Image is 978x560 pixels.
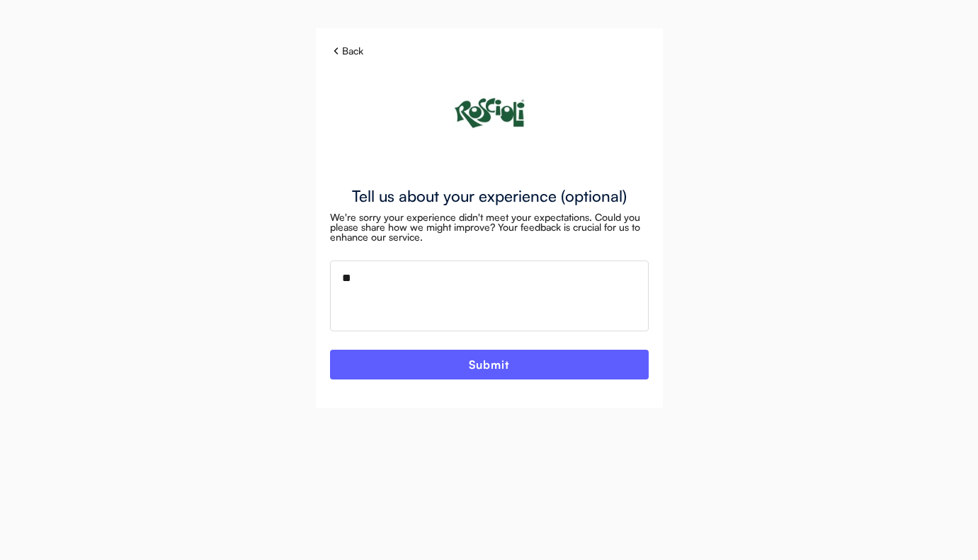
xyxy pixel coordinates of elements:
[330,350,649,379] button: Submit
[330,45,342,57] img: chevron-left%20%282%29.svg
[342,46,363,56] div: Back
[352,188,627,204] div: Tell us about your experience (optional)
[433,57,546,170] img: Roscioli%20Green%20logo%20.png
[330,212,649,242] div: We're sorry your experience didn't meet your expectations. Could you please share how we might im...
